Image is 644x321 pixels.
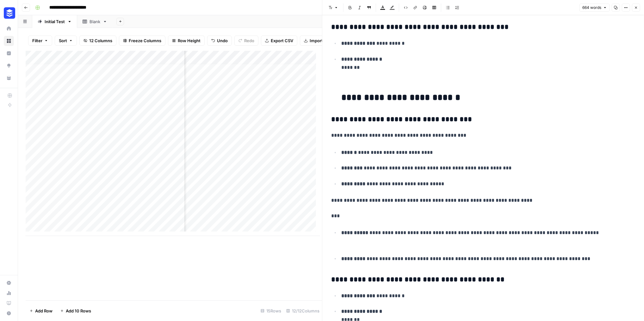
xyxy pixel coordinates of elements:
button: Export CSV [261,36,297,46]
span: Add 10 Rows [66,308,91,314]
button: Add 10 Rows [56,306,95,316]
div: 15 Rows [258,306,284,316]
a: Opportunities [4,61,14,71]
span: Import CSV [310,37,332,44]
button: Row Height [168,36,205,46]
button: Workspace: Buffer [4,5,14,21]
a: Insights [4,48,14,58]
div: 12/12 Columns [284,306,322,316]
a: Initial Test [32,15,77,28]
button: Import CSV [300,36,337,46]
a: Home [4,23,14,34]
span: Sort [59,37,67,44]
span: Filter [32,37,42,44]
div: Blank [90,18,100,25]
span: Freeze Columns [129,37,161,44]
a: Settings [4,278,14,288]
span: Redo [244,37,254,44]
img: Buffer Logo [4,7,15,19]
a: Your Data [4,73,14,83]
a: Blank [77,15,113,28]
button: Redo [234,36,258,46]
button: Filter [28,36,52,46]
a: Usage [4,288,14,298]
div: Initial Test [45,18,65,25]
span: Export CSV [271,37,293,44]
a: Browse [4,36,14,46]
a: Learning Hub [4,298,14,308]
button: Freeze Columns [119,36,165,46]
button: Undo [207,36,232,46]
button: Sort [55,36,77,46]
span: Add Row [35,308,53,314]
button: Help + Support [4,308,14,318]
button: 12 Columns [79,36,116,46]
span: 664 words [582,5,601,10]
span: Undo [217,37,228,44]
button: 664 words [579,3,610,12]
span: Row Height [178,37,201,44]
span: 12 Columns [89,37,112,44]
button: Add Row [26,306,56,316]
